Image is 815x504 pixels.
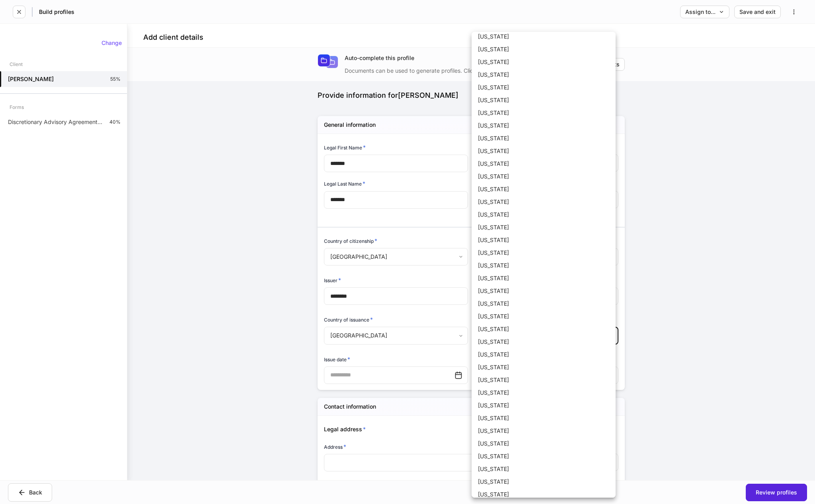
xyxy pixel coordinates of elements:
[472,196,616,208] li: [US_STATE]
[472,145,616,157] li: [US_STATE]
[472,374,616,386] li: [US_STATE]
[472,30,616,43] li: [US_STATE]
[472,450,616,463] li: [US_STATE]
[472,272,616,285] li: [US_STATE]
[472,488,616,501] li: [US_STATE]
[472,170,616,183] li: [US_STATE]
[472,43,616,56] li: [US_STATE]
[472,425,616,437] li: [US_STATE]
[472,335,616,348] li: [US_STATE]
[472,107,616,119] li: [US_STATE]
[472,68,616,81] li: [US_STATE]
[472,323,616,335] li: [US_STATE]
[472,259,616,272] li: [US_STATE]
[472,463,616,475] li: [US_STATE]
[472,246,616,259] li: [US_STATE]
[472,234,616,246] li: [US_STATE]
[472,208,616,221] li: [US_STATE]
[472,386,616,399] li: [US_STATE]
[472,132,616,145] li: [US_STATE]
[472,399,616,412] li: [US_STATE]
[472,119,616,132] li: [US_STATE]
[472,157,616,170] li: [US_STATE]
[472,94,616,107] li: [US_STATE]
[472,221,616,234] li: [US_STATE]
[472,361,616,374] li: [US_STATE]
[472,475,616,488] li: [US_STATE]
[472,310,616,323] li: [US_STATE]
[472,81,616,94] li: [US_STATE]
[472,183,616,196] li: [US_STATE]
[472,285,616,297] li: [US_STATE]
[472,437,616,450] li: [US_STATE]
[472,56,616,68] li: [US_STATE]
[472,297,616,310] li: [US_STATE]
[472,348,616,361] li: [US_STATE]
[472,412,616,425] li: [US_STATE]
